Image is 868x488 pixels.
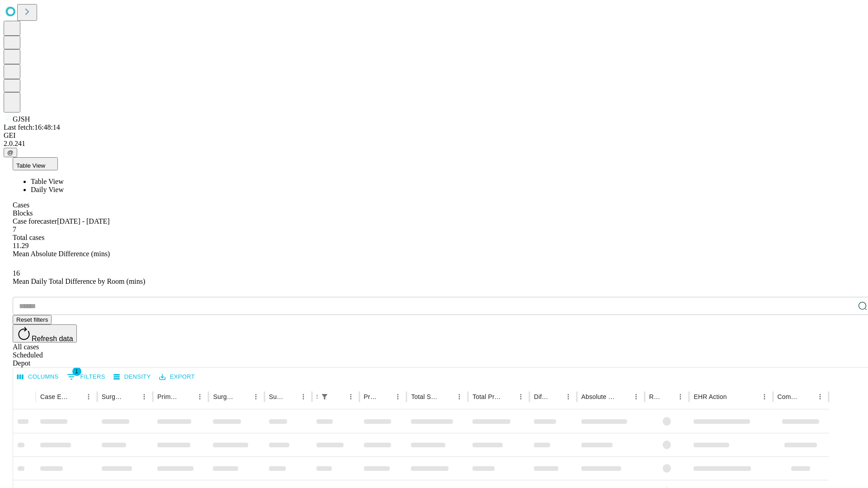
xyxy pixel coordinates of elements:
button: Sort [502,390,514,403]
button: Sort [237,390,250,403]
span: Refresh data [32,335,73,343]
span: Table View [16,162,45,169]
button: Sort [440,390,453,403]
button: Menu [453,390,466,403]
span: Case forecaster [13,217,57,225]
button: Menu [392,390,404,403]
button: Menu [630,390,642,403]
button: Menu [82,390,95,403]
div: Primary Service [157,393,180,400]
div: Comments [778,393,800,400]
div: Resolved in EHR [649,393,661,400]
button: Sort [549,390,562,403]
span: 1 [72,367,81,376]
button: Menu [297,390,310,403]
span: 16 [13,269,20,277]
button: Menu [514,390,527,403]
button: Menu [138,390,151,403]
button: Sort [284,390,297,403]
div: Surgery Date [269,393,283,400]
button: Show filters [318,390,331,403]
button: Export [157,370,197,384]
span: @ [7,149,14,156]
button: Select columns [15,370,61,384]
button: Menu [562,390,575,403]
span: 7 [13,225,16,233]
span: GJSH [13,115,30,123]
div: GEI [4,131,864,140]
div: Difference [534,393,548,400]
span: Mean Absolute Difference (mins) [13,250,110,258]
span: Table View [31,178,64,185]
button: Sort [332,390,344,403]
button: Menu [344,390,357,403]
button: Sort [125,390,138,403]
div: Predicted In Room Duration [364,393,378,400]
button: Sort [661,390,674,403]
button: Density [111,370,153,384]
span: [DATE] - [DATE] [57,217,109,225]
button: @ [4,148,17,157]
div: 2.0.241 [4,140,864,148]
span: Reset filters [16,316,48,323]
button: Menu [814,390,826,403]
span: Total cases [13,234,44,241]
div: Total Predicted Duration [472,393,501,400]
button: Table View [13,157,58,170]
button: Sort [70,390,82,403]
div: Surgery Name [213,393,236,400]
button: Menu [758,390,771,403]
button: Menu [674,390,687,403]
div: EHR Action [693,393,726,400]
button: Sort [728,390,741,403]
button: Menu [193,390,206,403]
button: Sort [801,390,814,403]
div: Scheduled In Room Duration [316,393,317,400]
div: Case Epic Id [40,393,69,400]
div: Surgeon Name [102,393,124,400]
button: Menu [250,390,262,403]
button: Show filters [65,370,108,384]
button: Refresh data [13,324,77,343]
span: Mean Daily Total Difference by Room (mins) [13,277,145,285]
div: 1 active filter [318,390,331,403]
div: Absolute Difference [581,393,616,400]
button: Sort [379,390,392,403]
span: 11.29 [13,242,28,249]
button: Sort [181,390,193,403]
div: Total Scheduled Duration [411,393,439,400]
button: Reset filters [13,315,52,324]
span: Daily View [31,186,64,193]
button: Sort [617,390,630,403]
span: Last fetch: 16:48:14 [4,123,60,131]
